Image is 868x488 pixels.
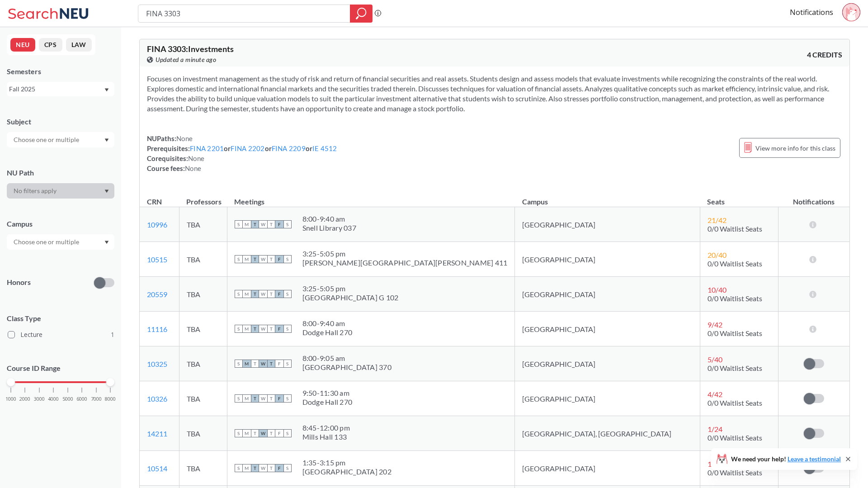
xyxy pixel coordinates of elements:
[283,255,292,263] span: S
[731,456,841,462] span: We need your help!
[788,455,841,463] a: Leave a testimonial
[19,397,30,402] span: 2000
[10,38,35,52] button: NEU
[312,144,337,152] a: IE 4512
[179,242,227,277] td: TBA
[283,429,292,437] span: S
[179,416,227,451] td: TBA
[147,220,167,229] a: 10996
[700,188,778,207] th: Seats
[5,397,16,402] span: 1000
[708,216,726,224] span: 21 / 42
[235,464,243,472] span: S
[267,290,275,298] span: T
[259,394,267,403] span: W
[283,220,292,228] span: S
[235,394,243,403] span: S
[283,394,292,403] span: S
[235,220,243,228] span: S
[259,429,267,437] span: W
[708,460,722,468] span: 1 / 40
[302,389,353,398] div: 9:50 - 11:30 am
[7,234,114,250] div: Dropdown arrow
[755,142,835,154] span: View more info for this class
[179,277,227,312] td: TBA
[283,290,292,298] span: S
[156,55,216,65] span: Updated a minute ago
[235,255,243,263] span: S
[91,397,102,402] span: 7000
[251,394,259,403] span: T
[708,285,726,294] span: 10 / 40
[302,284,399,293] div: 3:25 - 5:05 pm
[235,429,243,437] span: S
[243,325,251,333] span: M
[708,468,762,477] span: 0/0 Waitlist Seats
[275,360,283,368] span: F
[179,381,227,416] td: TBA
[515,346,700,381] td: [GEOGRAPHIC_DATA]
[147,133,337,173] div: NUPaths: Prerequisites: or or or Corequisites: Course fees:
[176,134,193,142] span: None
[778,188,849,207] th: Notifications
[708,425,722,433] span: 1 / 24
[243,394,251,403] span: M
[7,313,114,323] span: Class Type
[104,241,109,244] svg: Dropdown arrow
[708,390,722,398] span: 4 / 42
[267,360,275,368] span: T
[179,207,227,242] td: TBA
[66,38,92,52] button: LAW
[267,394,275,403] span: T
[708,329,762,337] span: 0/0 Waitlist Seats
[283,325,292,333] span: S
[251,429,259,437] span: T
[147,360,167,368] a: 10325
[515,451,700,486] td: [GEOGRAPHIC_DATA]
[275,220,283,228] span: F
[9,84,104,94] div: Fall 2025
[302,458,392,467] div: 1:35 - 3:15 pm
[243,429,251,437] span: M
[275,325,283,333] span: F
[515,416,700,451] td: [GEOGRAPHIC_DATA], [GEOGRAPHIC_DATA]
[105,397,116,402] span: 8000
[708,251,726,259] span: 20 / 40
[104,190,109,193] svg: Dropdown arrow
[272,144,306,152] a: FINA 2209
[251,325,259,333] span: T
[243,360,251,368] span: M
[188,154,204,162] span: None
[302,467,392,476] div: [GEOGRAPHIC_DATA] 202
[235,360,243,368] span: S
[251,464,259,472] span: T
[275,394,283,403] span: F
[515,381,700,416] td: [GEOGRAPHIC_DATA]
[708,320,722,329] span: 9 / 42
[259,325,267,333] span: W
[515,188,700,207] th: Campus
[243,290,251,298] span: M
[275,255,283,263] span: F
[708,355,722,364] span: 5 / 40
[259,220,267,228] span: W
[302,223,356,232] div: Snell Library 037
[259,464,267,472] span: W
[227,188,515,207] th: Meetings
[7,183,114,199] div: Dropdown arrow
[235,325,243,333] span: S
[147,197,162,207] div: CRN
[283,360,292,368] span: S
[147,290,167,298] a: 20559
[7,117,114,127] div: Subject
[708,433,762,442] span: 0/0 Waitlist Seats
[8,329,114,341] label: Lecture
[807,50,842,60] span: 4 CREDITS
[251,255,259,263] span: T
[302,293,399,302] div: [GEOGRAPHIC_DATA] G 102
[302,319,353,328] div: 8:00 - 9:40 am
[7,168,114,178] div: NU Path
[708,224,762,233] span: 0/0 Waitlist Seats
[708,294,762,303] span: 0/0 Waitlist Seats
[62,397,73,402] span: 5000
